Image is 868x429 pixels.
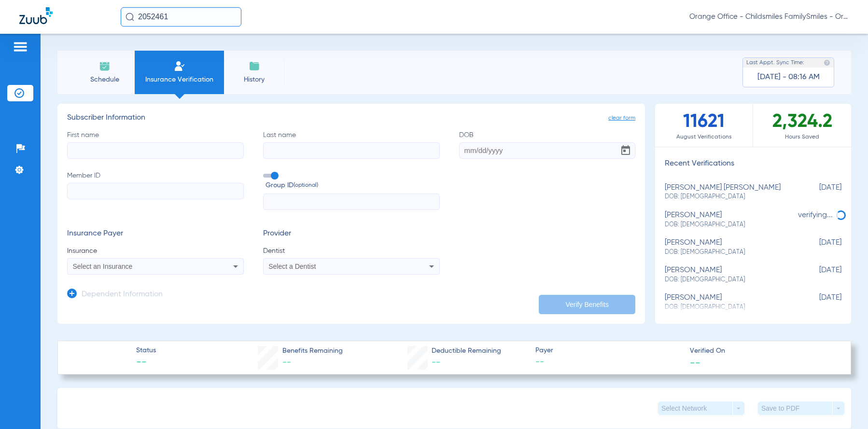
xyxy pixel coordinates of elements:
[655,132,753,142] span: August Verifications
[459,130,636,159] label: DOB
[655,159,851,169] h3: Recent Verifications
[82,290,163,300] h3: Dependent Information
[793,293,841,311] span: [DATE]
[67,142,244,159] input: First name
[820,383,868,429] iframe: Chat Widget
[753,104,851,147] div: 2,324.2
[67,183,244,199] input: Member ID
[665,221,793,229] span: DOB: [DEMOGRAPHIC_DATA]
[282,358,291,367] span: --
[539,295,635,314] button: Verify Benefits
[665,248,793,257] span: DOB: [DEMOGRAPHIC_DATA]
[535,356,681,368] span: --
[121,7,241,27] input: Search for patients
[432,346,501,356] span: Deductible Remaining
[535,346,681,356] span: Payer
[73,263,133,270] span: Select an Insurance
[616,141,635,160] button: Open calendar
[757,72,820,82] span: [DATE] - 08:16 AM
[126,13,134,21] img: Search Icon
[263,130,440,159] label: Last name
[689,12,849,22] span: Orange Office - Childsmiles FamilySmiles - Orange St Dental Associates LLC - Orange General DBA A...
[67,246,244,256] span: Insurance
[99,60,111,72] img: Schedule
[263,229,440,239] h3: Provider
[67,229,244,239] h3: Insurance Payer
[665,276,793,284] span: DOB: [DEMOGRAPHIC_DATA]
[798,211,833,219] span: verifying...
[432,358,440,367] span: --
[793,266,841,284] span: [DATE]
[665,211,793,229] div: [PERSON_NAME]
[268,263,316,270] span: Select a Dentist
[136,356,156,370] span: --
[231,75,277,84] span: History
[266,180,440,191] span: Group ID
[665,293,793,311] div: [PERSON_NAME]
[142,75,217,84] span: Insurance Verification
[136,346,156,356] span: Status
[753,132,851,142] span: Hours Saved
[67,171,244,210] label: Member ID
[67,113,635,123] h3: Subscriber Information
[793,183,841,201] span: [DATE]
[665,183,793,201] div: [PERSON_NAME] [PERSON_NAME]
[19,7,53,24] img: Zuub Logo
[824,59,830,66] img: last sync help info
[263,142,440,159] input: Last name
[690,357,700,367] span: --
[82,75,127,84] span: Schedule
[665,266,793,284] div: [PERSON_NAME]
[665,238,793,256] div: [PERSON_NAME]
[608,113,635,123] span: clear form
[249,60,260,72] img: History
[459,142,636,159] input: DOBOpen calendar
[13,41,28,53] img: hamburger-icon
[263,246,440,256] span: Dentist
[174,60,185,72] img: Manual Insurance Verification
[282,346,343,356] span: Benefits Remaining
[67,130,244,159] label: First name
[655,104,753,147] div: 11621
[665,193,793,201] span: DOB: [DEMOGRAPHIC_DATA]
[793,238,841,256] span: [DATE]
[294,180,318,191] small: (optional)
[746,58,804,68] span: Last Appt. Sync Time:
[690,346,836,356] span: Verified On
